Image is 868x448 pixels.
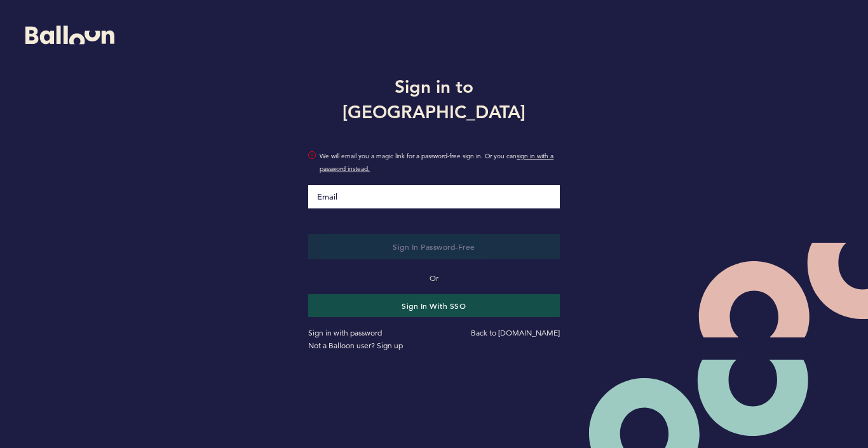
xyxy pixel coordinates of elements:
a: Not a Balloon user? Sign up [308,341,403,350]
a: Sign in with password [308,328,382,337]
p: Or [308,272,559,285]
button: Sign in with SSO [308,294,559,317]
span: Sign in Password-Free [393,241,475,252]
button: Sign in Password-Free [308,234,559,259]
input: Email [308,185,559,208]
span: We will email you a magic link for a password-free sign in. Or you can [320,150,559,175]
h1: Sign in to [GEOGRAPHIC_DATA] [299,74,569,125]
a: Back to [DOMAIN_NAME] [471,328,560,337]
